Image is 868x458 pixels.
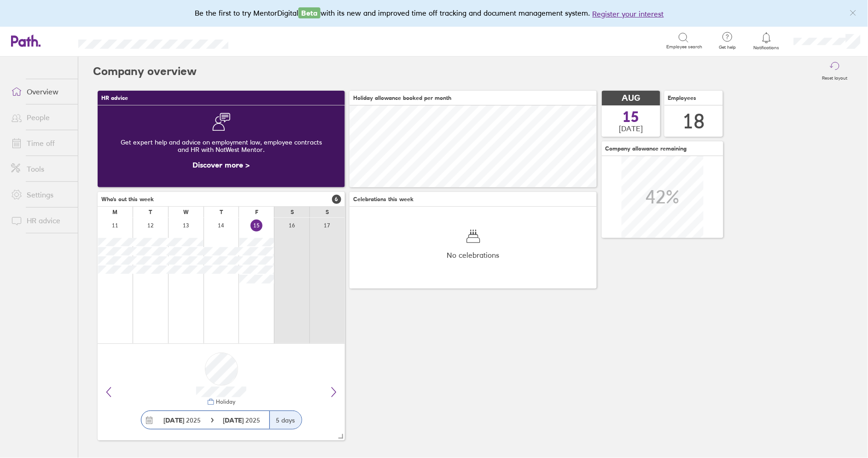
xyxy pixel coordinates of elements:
span: 15 [623,110,640,124]
div: Search [253,36,277,45]
span: Get help [713,45,743,50]
a: Overview [4,82,78,101]
div: S [291,209,294,215]
div: Be the first to try MentorDigital with its new and improved time off tracking and document manage... [195,7,673,19]
span: [DATE] [619,124,643,133]
a: Time off [4,134,78,152]
label: Reset layout [817,73,853,81]
strong: [DATE] [164,416,185,424]
a: Notifications [752,31,782,51]
button: Reset layout [817,57,853,86]
div: 5 days [269,411,302,429]
span: Employees [668,95,697,101]
h2: Company overview [93,57,197,86]
strong: [DATE] [223,416,246,424]
div: F [255,209,258,215]
span: Who's out this week [101,196,154,203]
span: Notifications [752,45,782,51]
span: Company allowance remaining [606,145,687,152]
span: Celebrations this week [353,196,414,203]
a: Settings [4,186,78,204]
a: People [4,108,78,127]
a: Tools [4,160,78,178]
div: M [112,209,117,215]
span: 2025 [223,417,261,424]
div: 18 [683,110,705,133]
div: T [149,209,152,215]
span: 6 [332,195,341,204]
div: T [220,209,223,215]
div: W [183,209,189,215]
span: Holiday allowance booked per month [353,95,451,101]
span: AUG [622,93,641,103]
div: Holiday [215,399,236,405]
span: 2025 [164,417,201,424]
a: Discover more > [193,160,250,169]
span: HR advice [101,95,128,101]
button: Register your interest [593,8,664,19]
span: Employee search [667,44,703,50]
a: HR advice [4,211,78,230]
div: Get expert help and advice on employment law, employee contracts and HR with NatWest Mentor. [105,131,338,161]
span: No celebrations [447,251,500,259]
div: S [326,209,329,215]
span: Beta [298,7,320,18]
